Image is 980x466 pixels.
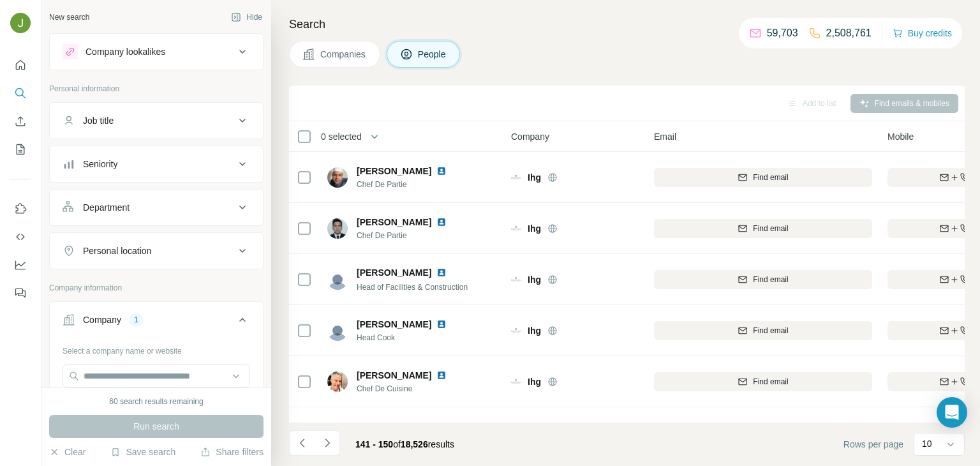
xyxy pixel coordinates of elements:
img: Avatar [327,218,348,239]
img: Avatar [327,423,348,443]
span: Companies [320,48,367,61]
img: Logo of Ihg [511,379,521,383]
span: Ihg [528,324,541,337]
img: LinkedIn logo [436,319,447,329]
div: Select a company name or website [63,340,250,357]
span: Chef De Partie [357,230,462,241]
button: Share filters [200,446,264,458]
img: LinkedIn logo [436,267,447,278]
button: Feedback [10,282,31,304]
span: Chef De Cuisine [357,383,462,395]
span: Email [654,130,676,143]
span: Ihg [528,171,541,184]
button: Job title [50,105,263,136]
div: Job title [83,114,114,127]
div: Company [83,313,121,326]
button: Buy credits [893,24,952,42]
span: Find email [753,274,788,285]
div: 1 [129,314,144,326]
span: [PERSON_NAME] [357,420,431,433]
span: [PERSON_NAME] [357,266,431,279]
span: Head of Facilities & Construction [357,283,468,292]
button: Department [50,192,263,223]
span: Find email [753,223,788,234]
button: Company1 [50,304,263,340]
div: Open Intercom Messenger [937,397,967,428]
h4: Search [289,15,965,33]
span: 0 selected [321,130,362,143]
img: LinkedIn logo [436,166,447,176]
div: 60 search results remaining [109,396,203,407]
span: People [418,48,447,61]
img: LinkedIn logo [436,217,447,227]
span: Mobile [887,130,914,143]
img: Avatar [327,372,348,392]
img: Logo of Ihg [511,175,521,179]
button: Find email [654,270,872,289]
div: Company lookalikes [85,45,165,58]
span: [PERSON_NAME] [357,216,431,229]
span: Rows per page [843,438,903,451]
button: Find email [654,321,872,340]
img: Logo of Ihg [511,328,521,332]
div: Seniority [83,158,117,170]
button: Use Surfe API [10,225,31,248]
span: results [355,439,454,449]
span: Company [511,130,549,143]
span: Ihg [528,375,541,388]
span: Ihg [528,222,541,235]
p: Company information [49,282,264,294]
img: Avatar [327,320,348,341]
img: Avatar [10,13,31,33]
button: Dashboard [10,253,31,276]
button: Search [10,82,31,105]
span: of [393,439,401,449]
button: Company lookalikes [50,36,263,67]
span: Find email [753,172,788,183]
button: Save search [110,446,175,458]
span: 141 - 150 [355,439,393,449]
span: Head Cook [357,332,462,343]
img: Avatar [327,269,348,290]
p: 2,508,761 [826,26,872,41]
img: Avatar [327,167,348,188]
span: [PERSON_NAME] [357,318,431,331]
span: Chef De Partie [357,179,462,190]
button: Find email [654,372,872,391]
p: 10 [922,437,932,450]
button: Quick start [10,54,31,77]
button: Navigate to previous page [289,430,315,456]
button: Find email [654,219,872,238]
span: 18,526 [401,439,428,449]
p: 59,703 [767,26,798,41]
div: New search [49,11,89,23]
span: Ihg [528,273,541,286]
span: [PERSON_NAME] [357,369,431,382]
p: Personal information [49,83,264,94]
button: Navigate to next page [315,430,340,456]
button: Personal location [50,236,263,266]
div: Personal location [83,244,151,257]
span: [PERSON_NAME] [357,165,431,177]
button: Seniority [50,149,263,179]
button: Hide [222,8,271,27]
button: Find email [654,168,872,187]
img: LinkedIn logo [436,421,447,432]
button: Use Surfe on LinkedIn [10,197,31,220]
img: LinkedIn logo [436,370,447,380]
span: Find email [753,376,788,387]
img: Logo of Ihg [511,277,521,281]
span: Find email [753,325,788,336]
div: Department [83,201,130,214]
button: Enrich CSV [10,110,31,133]
button: Clear [49,446,85,458]
button: My lists [10,138,31,161]
img: Logo of Ihg [511,226,521,230]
